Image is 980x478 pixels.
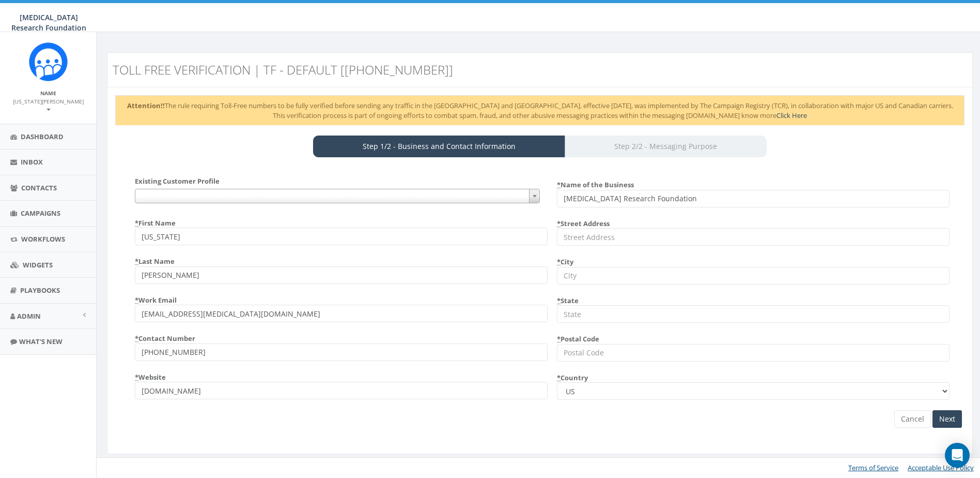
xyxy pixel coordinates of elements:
[135,253,175,266] label: Last Name
[557,190,949,207] input: Enter your Business Name
[135,295,138,305] abbr: required
[776,111,807,120] a: Click Here
[127,101,165,110] strong: Attention!!
[135,330,195,343] label: Contact Number
[21,183,57,192] span: Contacts
[557,215,610,229] label: Street Address
[135,257,138,266] abbr: required
[557,292,579,306] label: State
[21,157,43,167] span: Inbox
[557,331,599,344] label: Postal Code
[894,410,931,428] a: Cancel
[135,292,177,305] label: Work Email
[908,463,974,472] a: Acceptable Use Policy
[557,228,949,246] input: Street Address
[557,253,573,267] label: City
[557,305,949,323] input: State
[135,305,548,322] input: Enter Your Work Email
[557,219,561,228] abbr: required
[135,369,166,382] label: Website
[113,63,750,77] h3: Toll Free Verification | TF - Default [[PHONE_NUMBER]]
[557,334,561,343] abbr: required
[135,228,548,245] input: Enter Your First Name
[23,260,53,270] span: Widgets
[13,96,84,114] a: [US_STATE][PERSON_NAME]
[135,343,548,361] input: Enter Your Contact Number
[848,463,898,472] a: Terms of Service
[557,257,561,266] abbr: required
[135,215,176,228] label: First Name
[19,337,63,346] span: What's New
[115,95,965,125] div: The rule requiring Toll-Free numbers to be fully verified before sending any traffic in the [GEOG...
[21,234,65,244] span: Workflows
[932,410,962,428] input: Next
[20,286,60,295] span: Playbooks
[313,136,565,157] a: Step 1/2 - Business and Contact Information
[557,176,634,190] label: Name of the Business
[135,176,220,186] label: Existing Customer Profile
[135,266,548,284] input: Enter Your Last Name
[135,382,548,399] input: Enter Your Website URL
[945,443,970,468] div: Open Intercom Messenger
[557,369,588,383] label: Country
[557,296,561,305] abbr: required
[29,42,68,81] img: Rally_Corp_Icon.png
[557,373,561,382] abbr: required
[13,98,84,113] small: [US_STATE][PERSON_NAME]
[21,208,60,218] span: Campaigns
[11,12,86,33] span: [MEDICAL_DATA] Research Foundation
[40,89,56,97] small: Name
[21,132,64,141] span: Dashboard
[557,344,949,362] input: Postal Code
[557,267,949,285] input: City
[557,180,561,189] abbr: required
[135,218,138,228] abbr: required
[135,334,138,343] abbr: required
[17,311,41,321] span: Admin
[135,372,138,382] abbr: required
